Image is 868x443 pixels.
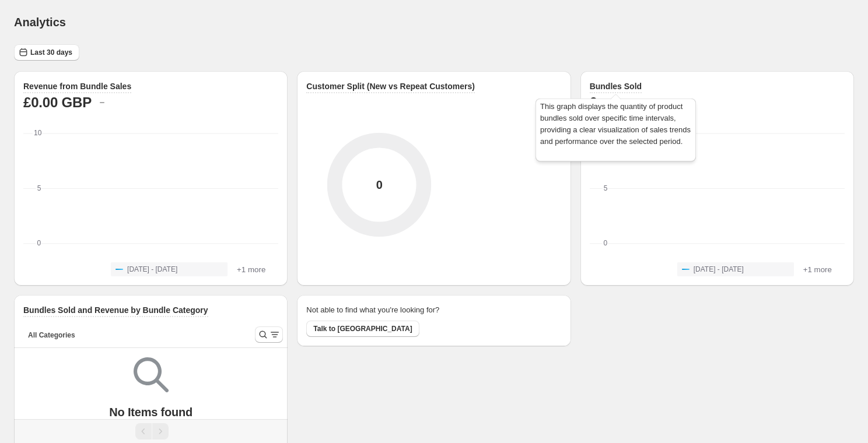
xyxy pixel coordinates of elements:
[313,324,412,333] span: Talk to [GEOGRAPHIC_DATA]
[23,80,131,92] h3: Revenue from Bundle Sales
[255,326,283,343] button: Search and filter results
[111,262,228,276] button: [DATE] - [DATE]
[37,239,41,247] text: 0
[603,184,607,192] text: 5
[603,239,607,247] text: 0
[14,15,66,29] h1: Analytics
[306,321,419,337] button: Talk to [GEOGRAPHIC_DATA]
[14,44,79,61] button: Last 30 days
[30,48,72,57] span: Last 30 days
[134,357,169,392] img: Empty search results
[800,262,835,276] button: +1 more
[233,262,269,276] button: +1 more
[694,265,744,274] span: [DATE] - [DATE]
[28,331,75,340] span: All Categories
[34,129,42,137] text: 10
[306,80,475,92] h3: Customer Split (New vs Repeat Customers)
[23,93,92,112] h2: £0.00 GBP
[590,80,642,92] h3: Bundles Sold
[677,262,794,276] button: [DATE] - [DATE]
[14,419,288,443] nav: Pagination
[109,405,192,419] p: No Items found
[37,184,41,192] text: 5
[127,265,177,274] span: [DATE] - [DATE]
[306,304,439,316] h2: Not able to find what you're looking for?
[23,304,208,316] h3: Bundles Sold and Revenue by Bundle Category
